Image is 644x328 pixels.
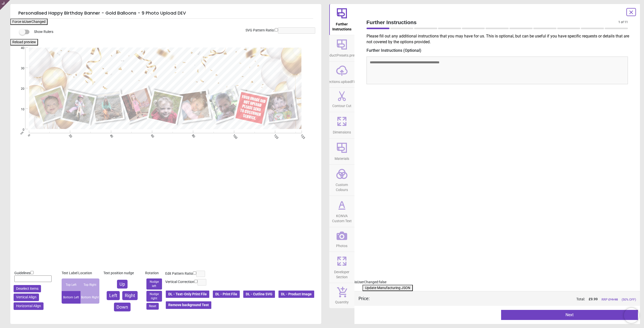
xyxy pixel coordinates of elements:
span: KONVA Custom Text [330,211,354,223]
span: 1 of 11 [618,20,628,24]
div: Bottom Left [62,291,80,304]
span: Photos [336,241,347,249]
button: Materials [329,138,354,165]
span: Custom Colours [330,180,354,192]
button: Update Manufacturing JSON [363,285,413,291]
button: Vertical Align [14,294,39,301]
button: Dimensions [329,112,354,138]
button: DL - Cutline SVG [243,290,275,299]
button: DL - Print File [212,290,240,299]
button: Reset [146,303,159,310]
div: isUserChanged: false [354,280,640,285]
button: KONVA Custom Text [329,196,354,227]
span: 40 [15,46,24,50]
div: Total: [377,297,636,302]
span: Further Instructions [367,19,619,26]
h5: Personalised Happy Birthday Banner - Gold Balloons - 9 Photo Upload DEV [18,8,313,19]
button: Photos [329,227,354,252]
span: sections.uploadFile [327,77,357,84]
span: Contour Cut [332,101,351,109]
div: Top Left [62,278,80,291]
button: Nudge left [146,278,162,290]
button: Remove background Test [165,301,212,309]
span: RRP [601,297,618,302]
button: Reload preview [10,39,38,45]
button: Deselect items [14,285,41,293]
span: productPresets.preset [324,51,359,58]
iframe: Brevo live chat [624,308,639,323]
button: DL - Product Image [278,290,315,299]
label: Further Instructions (Optional) [367,48,628,53]
button: Quantity [329,283,354,308]
button: Force isUserChanged [10,19,48,25]
label: Vertical Correction [165,279,194,285]
div: Text position nudge [103,271,141,276]
button: Down [114,303,131,311]
span: Developer Section [330,267,354,279]
div: Top Right [80,278,99,291]
label: SVG Pattern Ratio: [246,28,275,33]
button: Left [107,291,120,300]
button: Up [117,280,128,289]
button: Next [501,310,638,320]
button: sections.uploadFile [329,62,354,88]
button: Custom Colours [329,165,354,196]
button: Further Instructions [329,4,354,35]
span: £ [589,297,598,302]
div: Price : [358,295,370,302]
button: Developer Section [329,252,354,283]
button: Contour Cut [329,88,354,112]
span: Dimensions [333,127,351,135]
span: Quantity [335,297,349,305]
label: Edit Pattern Ratio [165,271,193,276]
span: 9.99 [591,297,598,301]
span: Further Instructions [330,19,354,32]
div: Bottom Right [80,291,99,304]
button: Right [122,291,138,300]
span: Materials [335,154,349,161]
div: Show Rulers [22,29,321,35]
div: Rotation [145,271,163,276]
p: Please fill out any additional instructions that you may have for us. This is optional, but can b... [367,33,632,45]
span: £ 19.98 [608,298,618,301]
div: Text Label Location [62,271,99,276]
span: (50% OFF) [622,297,636,302]
button: Horizontal Align [14,302,44,310]
button: DL - Text-Only Print File [165,290,210,299]
span: Guidelines [14,271,30,275]
button: productPresets.preset [329,35,354,61]
button: Nudge right [146,291,162,302]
